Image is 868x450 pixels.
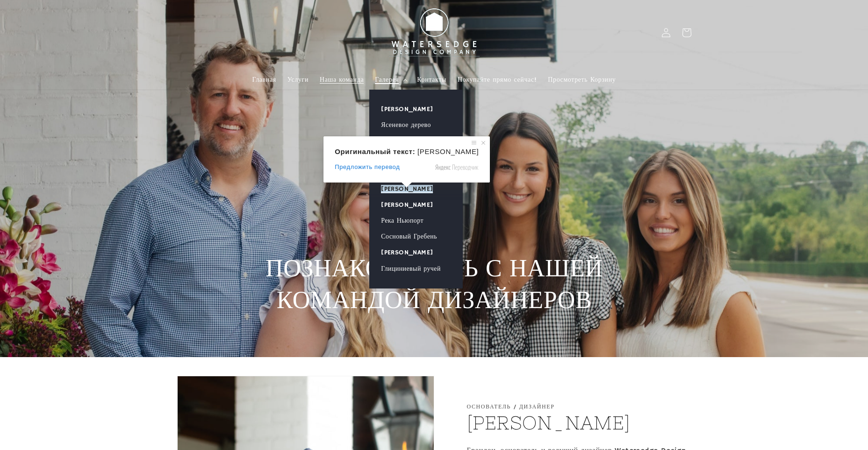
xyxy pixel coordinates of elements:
[381,185,433,193] ya-tr-span: [PERSON_NAME]
[370,229,462,245] a: Сосновый Гребень
[335,148,415,155] span: Оригинальный текст:
[467,412,631,433] ya-tr-span: [PERSON_NAME]
[265,254,603,313] ya-tr-span: ПОЗНАКОМЬТЕСЬ С НАШЕЙ КОМАНДОЙ ДИЗАЙНЕРОВ
[383,4,486,62] img: Компания Watersedge Design Co
[381,248,433,257] ya-tr-span: [PERSON_NAME]
[370,245,462,260] a: [PERSON_NAME]
[320,76,364,84] ya-tr-span: Наша команда
[375,76,399,84] ya-tr-span: Галерея
[370,101,462,117] a: [PERSON_NAME]
[381,201,433,209] ya-tr-span: [PERSON_NAME]
[370,261,462,277] a: Глициниевый ручей
[548,76,616,84] ya-tr-span: Просмотреть Корзину
[417,76,446,84] ya-tr-span: Контакты
[370,213,462,229] a: Река Ньюпорт
[370,133,462,149] a: Залив Колокольчиков
[370,197,462,213] a: [PERSON_NAME]
[369,70,411,90] summary: Галерея
[458,76,537,84] ya-tr-span: Покупайте прямо сейчас!
[282,70,314,90] a: Услуги
[381,121,431,129] ya-tr-span: Ясеневое дерево
[370,181,462,197] a: [PERSON_NAME]
[381,265,441,273] ya-tr-span: Глициниевый ручей
[252,76,276,84] ya-tr-span: Главная
[381,105,433,113] ya-tr-span: [PERSON_NAME]
[370,117,462,133] a: Ясеневое дерево
[287,76,308,84] ya-tr-span: Услуги
[417,148,479,155] span: [PERSON_NAME]
[335,163,400,171] span: Предложить перевод
[314,70,369,90] a: Наша команда
[411,70,452,90] a: Контакты
[381,217,423,225] ya-tr-span: Река Ньюпорт
[247,70,282,90] a: Главная
[467,403,555,410] ya-tr-span: Основатель / Дизайнер
[452,70,542,90] a: Покупайте прямо сейчас!
[542,70,621,90] a: Просмотреть Корзину
[381,232,437,241] ya-tr-span: Сосновый Гребень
